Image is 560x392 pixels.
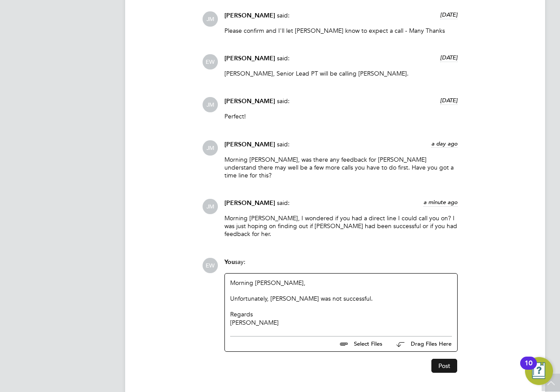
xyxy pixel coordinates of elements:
span: said: [277,54,290,62]
div: 10 [525,363,532,375]
p: Morning [PERSON_NAME], was there any feedback for [PERSON_NAME] understand there may well be a fe... [224,156,458,180]
p: [PERSON_NAME], Senior Lead PT will be calling [PERSON_NAME]. [224,69,458,77]
span: [DATE] [440,11,458,18]
span: JM [203,11,218,27]
span: [PERSON_NAME] [224,12,275,19]
span: JM [203,140,218,156]
span: said: [277,199,290,207]
p: Morning [PERSON_NAME], I wondered if you had a direct line I could call you on? I was just hoping... [224,214,458,238]
span: JM [203,97,218,112]
div: [PERSON_NAME] [230,319,452,326]
div: Morning [PERSON_NAME], [230,279,452,326]
div: Unfortunately, [PERSON_NAME] was not successful. [230,295,452,302]
span: said: [277,140,290,148]
span: [PERSON_NAME] [224,97,275,105]
span: [PERSON_NAME] [224,55,275,62]
p: Perfect! [224,112,458,120]
button: Drag Files Here [389,335,452,354]
span: said: [277,11,290,19]
span: [DATE] [440,54,458,61]
p: Please confirm and I'll let [PERSON_NAME] know to expect a call - Many Thanks [224,27,458,35]
span: [DATE] [440,97,458,104]
span: EW [203,54,218,69]
span: a day ago [431,140,458,147]
span: JM [203,199,218,214]
span: [PERSON_NAME] [224,141,275,148]
button: Open Resource Center, 10 new notifications [525,357,553,385]
span: You [224,258,235,266]
span: [PERSON_NAME] [224,199,275,207]
span: said: [277,97,290,105]
span: a minute ago [423,198,458,206]
div: Regards [230,310,452,318]
span: EW [203,258,218,273]
button: Post [431,359,457,373]
div: say: [224,258,458,273]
